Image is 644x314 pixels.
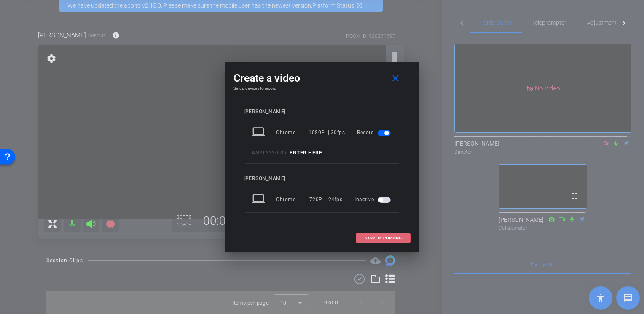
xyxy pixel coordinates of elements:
[252,150,278,156] span: ANPL6330
[278,150,280,156] span: -
[309,125,345,140] div: 1080P | 30fps
[233,71,411,86] div: Create a video
[309,192,343,207] div: 720P | 24fps
[390,73,401,84] mat-icon: close
[276,192,309,207] div: Chrome
[287,150,289,156] span: -
[357,125,392,140] div: Record
[244,109,400,115] div: [PERSON_NAME]
[354,192,392,207] div: Inactive
[276,125,309,140] div: Chrome
[290,148,346,158] input: ENTER HERE
[233,86,411,91] h4: Setup devices to record
[252,125,267,140] mat-icon: laptop
[252,192,267,207] mat-icon: laptop
[356,233,411,243] button: START RECORDING
[244,176,400,182] div: [PERSON_NAME]
[365,236,402,240] span: START RECORDING
[280,150,287,156] span: S5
